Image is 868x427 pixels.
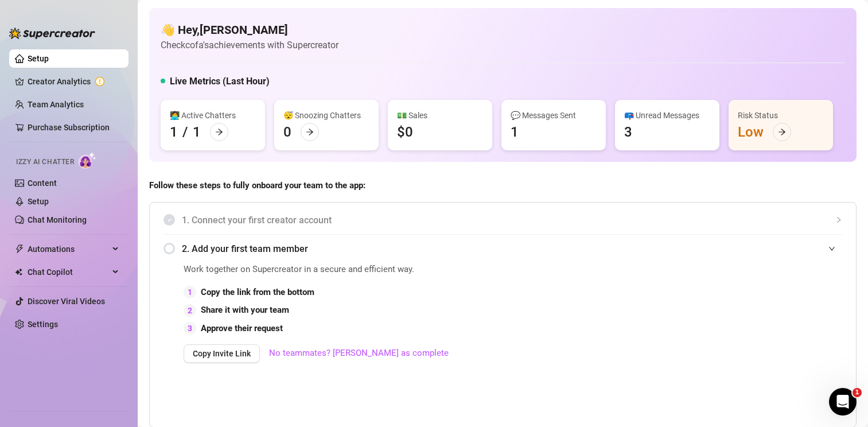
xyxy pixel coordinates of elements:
a: Chat Monitoring [28,215,87,224]
div: 1 [193,123,201,141]
div: 👩‍💻 Active Chatters [170,109,256,122]
a: No teammates? [PERSON_NAME] as complete [269,347,449,360]
div: 0 [283,123,291,141]
div: 💵 Sales [397,109,483,122]
a: Setup [28,197,49,206]
strong: Share it with your team [201,305,289,315]
div: Risk Status [738,109,824,122]
span: expanded [828,245,835,252]
a: Settings [28,320,58,329]
span: thunderbolt [15,244,24,254]
h4: 👋 Hey, [PERSON_NAME] [161,22,338,38]
iframe: Adding Team Members [613,263,842,410]
span: collapsed [835,216,842,223]
div: 😴 Snoozing Chatters [283,109,369,122]
button: Emoji picker [18,339,27,348]
div: 💬 Messages Sent [511,109,597,122]
strong: Copy the link from the bottom [201,287,314,297]
div: Profile image for Tanya[PERSON_NAME]from 🌟 SupercreatorHi [PERSON_NAME],Good news! We’ve just lau... [9,66,220,170]
button: Send a message… [197,335,215,353]
iframe: Intercom live chat [829,388,857,416]
div: $0 [397,123,413,141]
span: Copy Invite Link [193,349,251,358]
span: from 🌟 Supercreator [113,85,193,94]
a: Setup [28,54,49,63]
div: 1 [511,123,519,141]
div: Profile image for Tanya [24,80,42,99]
div: 3 [624,123,632,141]
span: [PERSON_NAME] [51,85,113,94]
button: Upload attachment [55,339,64,348]
a: Creator Analytics exclamation-circle [28,72,119,91]
div: 📪 Unread Messages [624,109,710,122]
div: 1. Connect your first creator account [164,206,842,234]
span: Work together on Supercreator in a secure and efficient way. [184,263,584,277]
div: 3 [184,322,196,335]
span: 1. Connect your first creator account [182,213,842,227]
span: arrow-right [306,128,314,136]
a: Discover Viral Videos [28,297,105,306]
strong: Follow these steps to fully onboard your team to the app: [149,180,365,191]
a: Purchase Subscription [28,118,119,137]
a: Content [28,178,57,188]
span: arrow-right [215,128,223,136]
strong: Approve their request [201,323,283,333]
img: logo-BBDzfeDw.svg [9,28,95,39]
button: Gif picker [36,339,45,348]
span: Izzy AI Chatter [16,157,74,168]
div: Good news! We’ve just launched our 🚀 [24,125,206,147]
span: 1 [853,388,862,397]
span: Chat Copilot [28,263,109,281]
button: Copy Invite Link [184,344,260,363]
img: AI Chatter [79,152,96,169]
div: 1 [184,286,196,298]
article: Check cofa's achievements with Supercreator [161,38,338,52]
div: Hi [PERSON_NAME], [24,108,206,119]
div: Tanya says… [9,66,220,184]
span: arrow-right [778,128,786,136]
span: Automations [28,240,109,258]
a: Team Analytics [28,100,84,109]
img: Chat Copilot [15,268,22,276]
textarea: Message… [10,315,220,335]
button: Start recording [73,339,82,348]
div: 2 [184,304,196,317]
div: 2. Add your first team member [164,235,842,263]
h5: Live Metrics (Last Hour) [170,75,270,88]
span: 2. Add your first team member [182,242,842,256]
div: 1 [170,123,178,141]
